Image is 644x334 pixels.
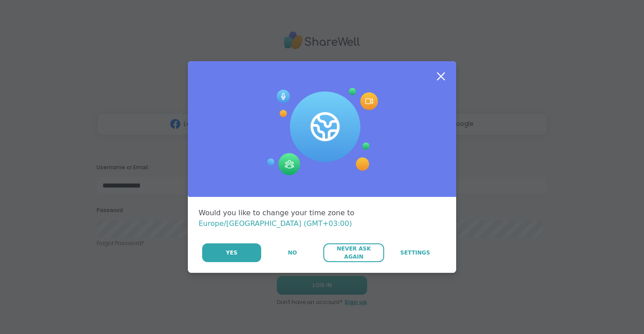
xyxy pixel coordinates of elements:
span: Yes [226,249,237,257]
span: No [288,249,297,257]
a: Settings [385,243,445,262]
button: No [262,243,322,262]
button: Yes [202,243,261,262]
img: Session Experience [266,88,378,175]
div: Would you like to change your time zone to [199,208,445,229]
span: Never Ask Again [328,245,379,261]
span: Europe/[GEOGRAPHIC_DATA] (GMT+03:00) [199,219,352,228]
button: Never Ask Again [323,243,384,262]
span: Settings [400,249,430,257]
